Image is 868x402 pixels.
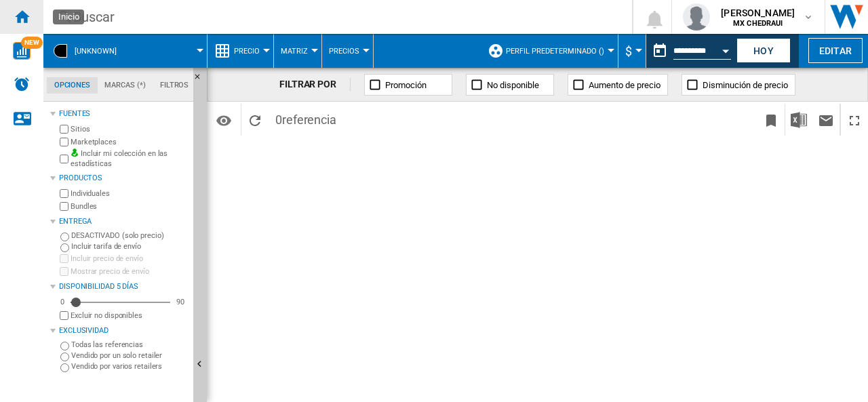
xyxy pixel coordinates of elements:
img: excel-24x24.png [791,112,807,128]
md-tab-item: Opciones [47,77,98,94]
span: No disponible [487,80,539,90]
input: Mostrar precio de envío [60,267,68,276]
label: Vendido por un solo retailer [71,350,188,361]
button: [UNKNOWN] [75,34,130,68]
button: Editar [808,38,863,63]
input: Individuales [60,189,68,198]
md-slider: Disponibilidad [71,296,170,309]
span: Matriz [281,47,308,56]
button: Matriz [281,34,315,68]
span: referencia [282,113,336,127]
button: Aumento de precio [568,74,668,96]
label: Todas las referencias [71,340,188,350]
input: Mostrar precio de envío [60,311,68,320]
div: FILTRAR POR [279,78,351,92]
b: MX CHEDRAUI [733,19,783,28]
div: [UNKNOWN] [50,34,200,68]
div: Precio [214,34,267,68]
span: Aumento de precio [589,80,660,90]
label: Incluir mi colección en las estadísticas [71,148,188,169]
button: Open calendar [713,37,738,61]
input: Sitios [60,125,68,134]
label: Bundles [71,201,188,212]
div: Este reporte se basa en una fecha en el pasado. [646,34,734,68]
span: Perfil predeterminado () [506,47,604,56]
div: Fuentes [59,108,188,119]
img: alerts-logo.svg [14,76,30,92]
label: Incluir tarifa de envío [71,241,188,252]
md-tab-item: Filtros [153,77,196,94]
button: No disponible [466,74,554,96]
div: Perfil predeterminado () [488,34,611,68]
button: Perfil predeterminado () [506,34,611,68]
button: Precios [329,34,366,68]
label: Excluir no disponibles [71,310,188,321]
span: Disminución de precio [703,80,788,90]
button: Maximizar [841,104,868,136]
span: [UNKNOWN] [75,47,117,56]
input: Todas las referencias [60,342,69,350]
input: Incluir precio de envío [60,254,68,263]
span: Precio [234,47,260,56]
span: [PERSON_NAME] [721,6,795,20]
label: Marketplaces [71,137,188,147]
span: Promoción [385,80,427,90]
img: profile.jpg [683,3,710,31]
button: Hoy [736,38,791,63]
div: 90 [173,297,188,307]
input: Marketplaces [60,138,68,146]
input: Incluir mi colección en las estadísticas [60,150,68,167]
span: $ [625,44,632,58]
label: Mostrar precio de envío [71,266,188,277]
md-tab-item: Marcas (*) [98,77,153,94]
div: Entrega [59,216,188,227]
img: wise-card.svg [13,42,31,60]
input: Incluir tarifa de envío [60,243,69,252]
button: md-calendar [646,37,673,64]
md-menu: Currency [618,34,646,68]
span: NEW [21,37,43,49]
button: $ [625,34,639,68]
button: Descargar en Excel [785,104,812,136]
div: Disponibilidad 5 Días [59,281,188,292]
input: Vendido por un solo retailer [60,353,69,361]
label: DESACTIVADO (solo precio) [71,230,188,241]
span: Precios [329,47,359,56]
button: Opciones [210,108,237,132]
label: Vendido por varios retailers [71,361,188,371]
button: Recargar [241,104,269,136]
input: DESACTIVADO (solo precio) [60,233,69,241]
label: Individuales [71,188,188,199]
input: Vendido por varios retailers [60,363,69,372]
div: Exclusividad [59,325,188,336]
input: Bundles [60,202,68,211]
div: 0 [57,297,68,307]
button: Precio [234,34,267,68]
div: Buscar [73,7,597,26]
button: Marcar este reporte [757,104,785,136]
img: mysite-bg-18x18.png [71,148,79,157]
button: Ocultar [193,68,210,92]
button: Promoción [364,74,452,96]
label: Sitios [71,124,188,134]
button: Disminución de precio [682,74,795,96]
div: Productos [59,173,188,184]
label: Incluir precio de envío [71,254,188,264]
button: Enviar este reporte por correo electrónico [812,104,840,136]
span: 0 [269,104,343,132]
